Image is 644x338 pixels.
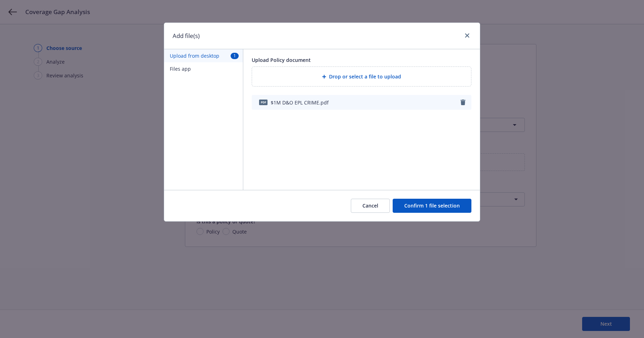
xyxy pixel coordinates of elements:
span: Drop or select a file to upload [329,73,401,80]
span: pdf [259,100,268,105]
div: Upload Policy document [252,56,471,64]
button: Files app [164,62,243,75]
div: Drop or select a file to upload [252,66,471,87]
button: Cancel [351,199,390,213]
span: 1 [231,53,239,59]
button: Upload from desktop1 [164,49,243,62]
a: close [463,31,471,40]
button: Confirm 1 file selection [393,199,471,213]
span: $1M D&O EPL CRIME.pdf [271,99,329,106]
h1: Add file(s) [173,31,200,40]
